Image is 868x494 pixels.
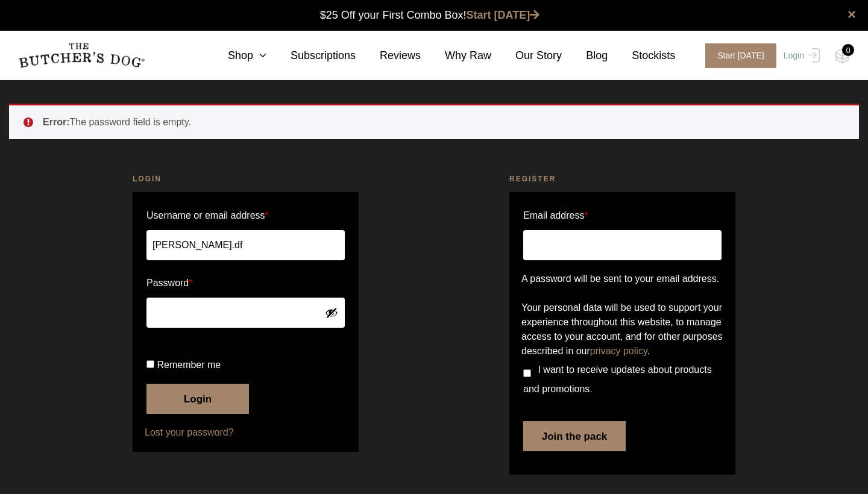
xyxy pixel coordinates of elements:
button: Join the pack [523,421,626,451]
label: Password [146,274,345,293]
button: Show password [325,306,338,319]
label: Email address [523,206,588,225]
p: Your personal data will be used to support your experience throughout this website, to manage acc... [521,301,723,358]
button: Login [146,384,249,414]
input: I want to receive updates about products and promotions. [523,369,531,377]
a: Start [DATE] [467,9,540,21]
h2: Register [509,173,735,185]
a: Stockists [608,48,675,64]
a: Shop [204,48,266,64]
a: close [848,7,856,22]
p: A password will be sent to your email address. [521,272,723,286]
li: The password field is empty. [43,115,840,130]
a: privacy policy [590,346,647,356]
a: Subscriptions [266,48,356,64]
a: Login [781,43,820,68]
div: 0 [842,44,854,56]
a: Why Raw [421,48,491,64]
a: Our Story [491,48,562,64]
span: I want to receive updates about products and promotions. [523,364,712,394]
a: Blog [562,48,608,64]
img: TBD_Cart-Empty.png [835,48,850,64]
a: Lost your password? [145,425,347,440]
h2: Login [133,173,359,185]
strong: Error: [43,117,69,127]
a: Reviews [356,48,421,64]
label: Username or email address [146,206,345,225]
span: Start [DATE] [705,43,776,68]
input: Remember me [146,360,154,368]
span: Remember me [157,360,221,370]
a: Start [DATE] [693,43,781,68]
